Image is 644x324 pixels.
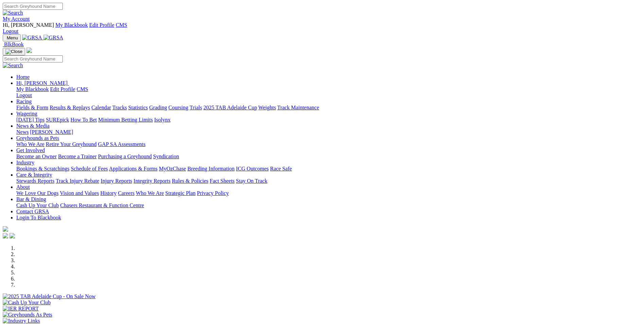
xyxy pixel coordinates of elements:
a: Logout [16,92,32,98]
a: History [100,190,116,196]
div: Racing [16,105,641,111]
a: Get Involved [16,147,45,153]
img: Close [5,49,22,54]
a: How To Bet [71,117,97,123]
a: Coursing [168,105,188,110]
a: ICG Outcomes [236,166,269,172]
a: Statistics [128,105,148,110]
a: News [16,129,29,135]
a: MyOzChase [159,166,186,172]
a: Track Maintenance [277,105,319,110]
a: Calendar [91,105,111,110]
div: Get Involved [16,154,641,160]
a: Trials [189,105,202,110]
img: logo-grsa-white.png [26,48,32,53]
div: Hi, [PERSON_NAME] [16,86,641,98]
a: Edit Profile [50,86,75,92]
div: Greyhounds as Pets [16,141,641,147]
a: Bar & Dining [16,196,46,202]
a: BlkBook [3,41,24,47]
a: About [16,184,30,190]
a: 2025 TAB Adelaide Cup [203,105,257,110]
a: Tracks [112,105,127,110]
a: Wagering [16,111,37,116]
a: Rules & Policies [172,178,208,184]
a: Schedule of Fees [71,166,108,172]
div: Industry [16,166,641,172]
a: Vision and Values [60,190,99,196]
a: We Love Our Dogs [16,190,58,196]
a: Home [16,74,30,80]
button: Toggle navigation [3,48,25,55]
a: Syndication [153,154,179,159]
a: GAP SA Assessments [98,141,146,147]
a: Minimum Betting Limits [98,117,153,123]
img: Search [3,10,23,16]
img: Cash Up Your Club [3,300,51,306]
a: Track Injury Rebate [56,178,99,184]
div: Care & Integrity [16,178,641,184]
a: CMS [116,22,127,28]
div: My Account [3,22,641,34]
span: Hi, [PERSON_NAME] [3,22,54,28]
a: Purchasing a Greyhound [98,154,152,159]
a: My Account [3,16,30,22]
a: My Blackbook [16,86,49,92]
a: Racing [16,98,32,104]
a: Stay On Track [236,178,267,184]
span: BlkBook [4,41,24,47]
span: Menu [7,35,18,40]
a: Who We Are [136,190,164,196]
a: Retire Your Greyhound [46,141,97,147]
img: GRSA [43,35,63,41]
img: facebook.svg [3,233,8,238]
img: twitter.svg [10,233,15,238]
span: Hi, [PERSON_NAME] [16,80,68,86]
a: SUREpick [46,117,69,123]
img: logo-grsa-white.png [3,226,8,232]
div: Bar & Dining [16,202,641,209]
img: GRSA [22,35,42,41]
a: My Blackbook [55,22,88,28]
div: News & Media [16,129,641,135]
div: About [16,190,641,196]
a: Race Safe [270,166,292,172]
img: Search [3,62,23,69]
img: Industry Links [3,318,40,324]
a: Weights [258,105,276,110]
a: Fact Sheets [210,178,235,184]
button: Toggle navigation [3,34,21,41]
input: Search [3,55,63,62]
a: Greyhounds as Pets [16,135,59,141]
a: Careers [118,190,134,196]
img: IER REPORT [3,306,39,312]
a: Become a Trainer [58,154,97,159]
a: Care & Integrity [16,172,52,178]
a: Results & Replays [50,105,90,110]
a: Contact GRSA [16,209,49,214]
a: Bookings & Scratchings [16,166,69,172]
a: Grading [149,105,167,110]
a: [DATE] Tips [16,117,44,123]
a: CMS [77,86,88,92]
a: Chasers Restaurant & Function Centre [60,202,144,208]
a: Cash Up Your Club [16,202,59,208]
input: Search [3,3,63,10]
a: Logout [3,28,18,34]
a: [PERSON_NAME] [30,129,73,135]
a: News & Media [16,123,50,129]
a: Breeding Information [187,166,235,172]
a: Integrity Reports [133,178,170,184]
a: Become an Owner [16,154,57,159]
a: Strategic Plan [165,190,196,196]
a: Privacy Policy [197,190,229,196]
a: Hi, [PERSON_NAME] [16,80,69,86]
a: Login To Blackbook [16,215,61,220]
a: Fields & Form [16,105,48,110]
a: Who We Are [16,141,44,147]
img: 2025 TAB Adelaide Cup - On Sale Now [3,293,96,300]
a: Injury Reports [100,178,132,184]
img: Greyhounds As Pets [3,312,52,318]
a: Industry [16,160,34,165]
div: Wagering [16,117,641,123]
